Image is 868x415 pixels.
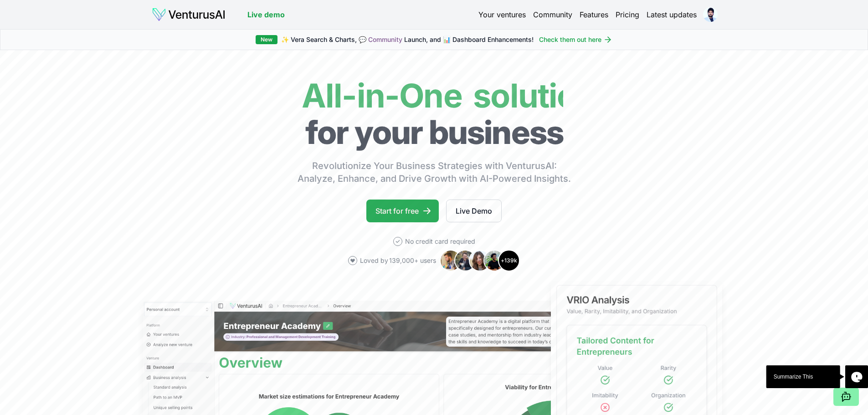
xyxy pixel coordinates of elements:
a: Pricing [616,9,639,20]
img: ACg8ocJcNKfMAP75L72Q3dURvKGTfWDqQxrHZSIXwF-m1puvuTWhqj_usA=s96-c [703,7,718,22]
span: ✨ Vera Search & Charts, 💬 Launch, and 📊 Dashboard Enhancements! [281,35,534,44]
img: Avatar 3 [469,250,491,272]
a: Your ventures [478,9,526,20]
a: Community [533,9,572,20]
a: Start for free [366,200,439,222]
a: Latest updates [647,9,697,20]
a: Live demo [247,9,285,20]
a: Live Demo [446,200,502,222]
img: Avatar 2 [454,250,476,272]
img: Avatar 1 [440,250,462,272]
a: Community [368,36,402,43]
a: Features [580,9,608,20]
img: logo [152,7,226,22]
a: Check them out here [539,35,612,44]
img: Avatar 4 [483,250,505,272]
div: New [256,35,277,44]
